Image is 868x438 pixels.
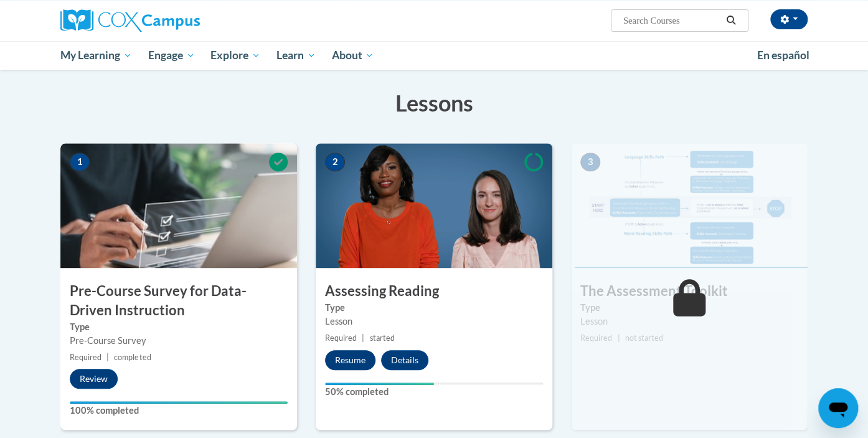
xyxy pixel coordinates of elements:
span: My Learning [60,48,132,63]
span: About [331,48,374,63]
label: Type [580,301,798,315]
div: Main menu [42,41,826,70]
h3: Pre-Course Survey for Data-Driven Instruction [60,282,297,320]
label: Type [70,320,288,334]
button: Search [722,13,740,28]
a: Explore [202,41,268,70]
img: Course Image [571,143,808,268]
button: Details [381,350,428,370]
label: 100% completed [70,404,288,417]
span: Explore [210,48,260,63]
button: Review [70,369,118,389]
h3: Assessing Reading [316,282,552,301]
h3: Lessons [60,87,808,118]
img: Course Image [60,143,297,268]
a: En español [748,42,817,69]
a: Engage [140,41,203,70]
iframe: Button to launch messaging window [818,388,858,428]
a: My Learning [52,41,140,70]
a: Learn [268,41,324,70]
a: About [324,41,382,70]
button: Resume [325,350,375,370]
span: Learn [276,48,316,63]
input: Search Courses [622,13,722,28]
a: Cox Campus [60,9,297,32]
div: Pre-Course Survey [70,334,288,348]
img: Course Image [316,143,552,268]
label: Type [325,301,543,315]
button: Account Settings [770,9,808,29]
span: 1 [70,153,90,171]
span: | [362,333,364,343]
span: | [106,353,109,362]
div: Your progress [325,383,434,385]
span: started [369,333,394,343]
span: Required [325,333,357,343]
div: Your progress [70,401,288,404]
span: 2 [325,153,345,171]
span: not started [625,333,663,343]
span: Required [580,333,612,343]
div: Lesson [580,315,798,328]
span: Required [70,353,101,362]
span: completed [114,353,151,362]
span: | [617,333,620,343]
img: Cox Campus [60,9,200,32]
h3: The Assessment Toolkit [571,282,808,301]
label: 50% completed [325,385,543,399]
div: Lesson [325,315,543,328]
span: Engage [148,48,195,63]
span: En español [757,49,809,62]
span: 3 [580,153,600,171]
